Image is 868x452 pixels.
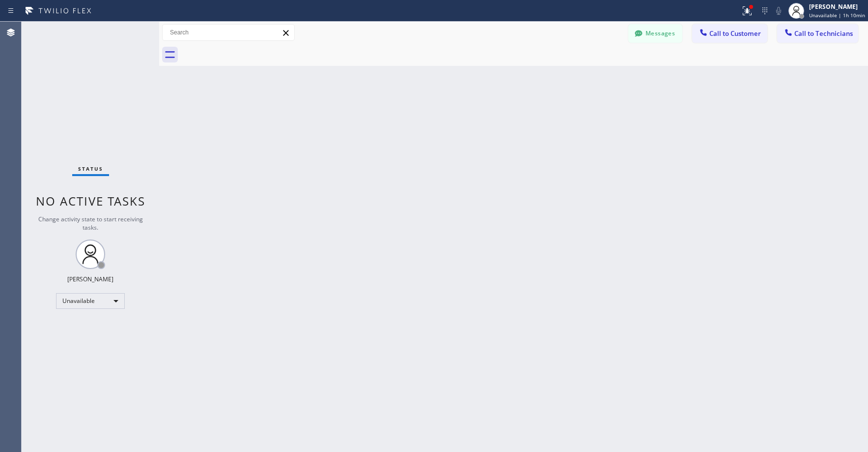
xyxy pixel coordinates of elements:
[628,24,682,43] button: Messages
[36,193,145,209] span: No active tasks
[809,2,865,11] div: [PERSON_NAME]
[772,4,785,18] button: Mute
[794,29,853,38] span: Call to Technicians
[56,293,125,309] div: Unavailable
[692,24,767,43] button: Call to Customer
[38,215,143,232] span: Change activity state to start receiving tasks.
[809,12,865,19] span: Unavailable | 1h 10min
[78,165,103,172] span: Status
[777,24,858,43] button: Call to Technicians
[67,275,113,283] div: [PERSON_NAME]
[709,29,761,38] span: Call to Customer
[163,25,294,40] input: Search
